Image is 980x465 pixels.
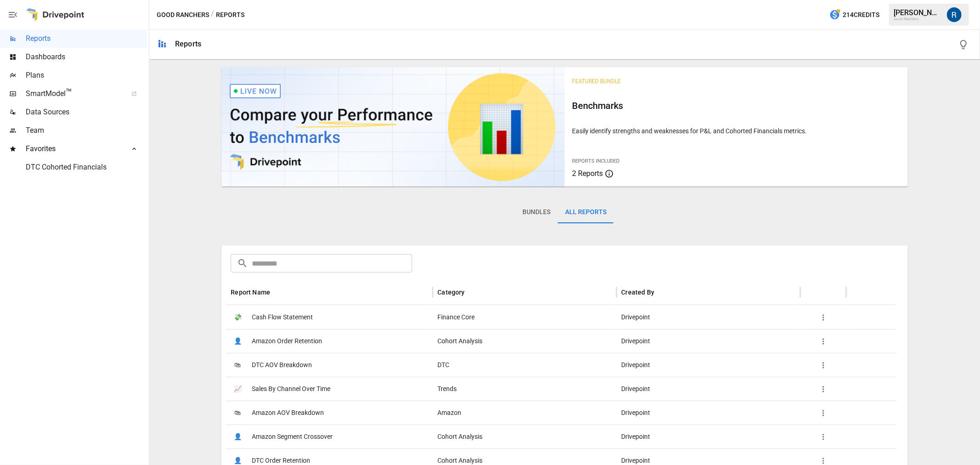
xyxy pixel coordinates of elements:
span: Reports [26,33,147,44]
span: Amazon Segment Crossover [252,425,333,448]
span: DTC Cohorted Financials [26,162,147,173]
div: Created By [621,289,654,296]
span: Amazon AOV Breakdown [252,401,324,425]
span: Featured Bundle [572,78,621,85]
div: Drivepoint [617,401,800,425]
button: Sort [655,286,668,299]
span: Favorites [26,143,121,154]
div: Drivepoint [617,353,800,377]
span: Amazon Order Retention [252,329,322,353]
span: 📈 [231,382,244,396]
span: Team [26,125,147,136]
button: Sort [466,286,479,299]
button: Bundles [515,201,558,223]
button: Sort [271,286,284,299]
span: 214 Credits [843,9,879,21]
span: Plans [26,70,147,81]
img: Roman Romero [947,7,962,22]
span: Sales By Channel Over Time [252,377,330,401]
span: ™ [66,87,72,98]
span: Reports Included [572,158,619,164]
h6: Benchmarks [572,98,901,113]
span: Data Sources [26,107,147,118]
div: Drivepoint [617,425,800,448]
div: Cohort Analysis [433,329,617,353]
div: Trends [433,377,617,401]
button: Good Ranchers [157,9,209,21]
span: 👤 [231,335,244,348]
button: All Reports [558,201,614,223]
div: / [211,9,214,21]
span: 💸 [231,311,244,324]
span: 🛍 [231,406,244,420]
p: Easily identify strengths and weaknesses for P&L and Cohorted Financials metrics. [572,126,901,136]
div: Reports [175,40,201,48]
div: [PERSON_NAME] [894,8,941,17]
span: 2 Reports [572,169,603,178]
button: 214Credits [826,6,883,23]
span: Cash Flow Statement [252,306,313,329]
div: Drivepoint [617,329,800,353]
div: Cohort Analysis [433,425,617,448]
span: 🛍 [231,358,244,372]
img: video thumbnail [221,67,565,187]
div: Finance Core [433,305,617,329]
span: Dashboards [26,51,147,62]
span: DTC AOV Breakdown [252,353,312,377]
button: Roman Romero [941,2,967,28]
div: Report Name [231,289,270,296]
div: Amazon [433,401,617,425]
div: Category [437,289,465,296]
span: SmartModel [26,88,121,99]
span: 👤 [231,430,244,444]
div: Drivepoint [617,305,800,329]
div: DTC [433,353,617,377]
div: Good Ranchers [894,17,941,21]
div: Drivepoint [617,377,800,401]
